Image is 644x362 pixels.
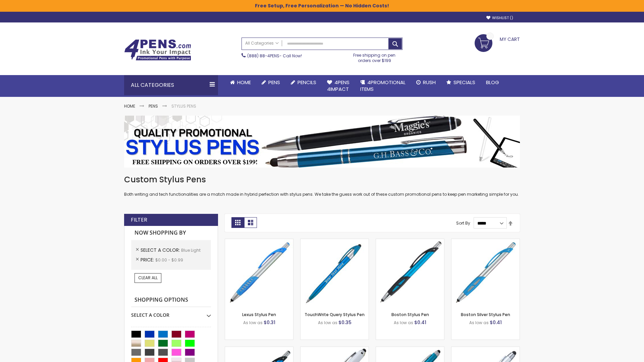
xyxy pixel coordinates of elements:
[456,220,470,226] label: Sort By
[247,53,279,59] a: (888) 88-4PENS
[301,239,369,244] a: TouchWrite Query Stylus Pen-Blue Light
[247,53,302,59] span: - Call Now!
[141,256,155,263] span: Price
[181,247,201,253] span: Blue Light
[231,217,244,228] strong: Grid
[481,75,504,90] a: Blog
[124,174,520,197] div: Both writing and tech functionalities are a match made in hybrid perfection with stylus pens. We ...
[486,15,513,20] a: Wishlist
[338,319,352,326] span: $0.35
[486,79,499,86] span: Blog
[414,319,426,326] span: $0.41
[451,239,520,244] a: Boston Silver Stylus Pen-Blue - Light
[245,41,279,46] span: All Categories
[131,216,147,224] strong: Filter
[451,347,520,352] a: Silver Cool Grip Stylus Pen-Blue - Light
[461,312,510,317] a: Boston Silver Stylus Pen
[131,307,211,318] div: Select A Color
[469,320,489,325] span: As low as
[423,79,436,86] span: Rush
[242,312,276,317] a: Lexus Stylus Pen
[131,226,211,240] strong: Now Shopping by
[256,75,285,90] a: Pens
[124,174,520,185] h1: Custom Stylus Pens
[149,103,158,109] a: Pens
[346,50,403,63] div: Free shipping on pen orders over $199
[376,347,444,352] a: Lory Metallic Stylus Pen-Blue - Light
[124,39,191,61] img: 4Pens Custom Pens and Promotional Products
[411,75,441,90] a: Rush
[124,75,218,95] div: All Categories
[124,103,135,109] a: Home
[225,75,256,90] a: Home
[225,239,293,307] img: Lexus Stylus Pen-Blue - Light
[242,38,282,49] a: All Categories
[225,347,293,352] a: Lexus Metallic Stylus Pen-Blue - Light
[243,320,263,325] span: As low as
[285,75,322,90] a: Pencils
[322,75,355,97] a: 4Pens4impact
[441,75,481,90] a: Specials
[391,312,429,317] a: Boston Stylus Pen
[305,312,365,317] a: TouchWrite Query Stylus Pen
[155,257,183,263] span: $0.00 - $0.99
[394,320,413,325] span: As low as
[301,239,369,307] img: TouchWrite Query Stylus Pen-Blue Light
[135,273,161,283] a: Clear All
[171,103,196,109] strong: Stylus Pens
[298,79,316,86] span: Pencils
[376,239,444,244] a: Boston Stylus Pen-Blue - Light
[225,239,293,244] a: Lexus Stylus Pen-Blue - Light
[264,319,275,326] span: $0.31
[360,79,406,93] span: 4PROMOTIONAL ITEMS
[131,293,211,307] strong: Shopping Options
[301,347,369,352] a: Kimberly Logo Stylus Pens-LT-Blue
[453,79,475,86] span: Specials
[355,75,411,97] a: 4PROMOTIONALITEMS
[327,79,350,93] span: 4Pens 4impact
[141,247,181,253] span: Select A Color
[376,239,444,307] img: Boston Stylus Pen-Blue - Light
[490,319,502,326] span: $0.41
[237,79,251,86] span: Home
[138,275,158,281] span: Clear All
[318,320,337,325] span: As low as
[268,79,280,86] span: Pens
[124,116,520,168] img: Stylus Pens
[451,239,520,307] img: Boston Silver Stylus Pen-Blue - Light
